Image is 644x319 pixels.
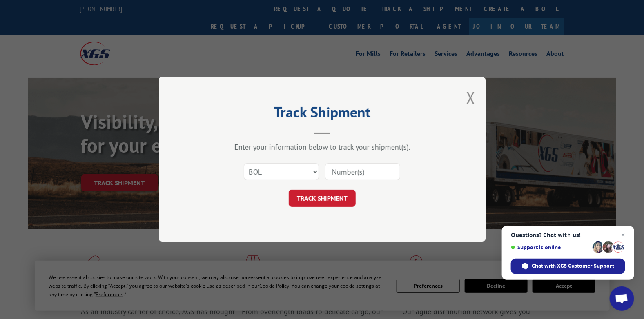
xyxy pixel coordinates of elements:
span: Close chat [618,230,628,240]
span: Chat with XGS Customer Support [532,262,615,270]
span: Questions? Chat with us! [511,232,625,238]
button: TRACK SHIPMENT [289,190,356,207]
span: Support is online [511,244,590,250]
div: Open chat [610,286,634,311]
h2: Track Shipment [200,106,445,122]
button: Close modal [466,87,475,109]
div: Chat with XGS Customer Support [511,259,625,274]
input: Number(s) [325,164,400,181]
div: Enter your information below to track your shipment(s). [200,143,445,152]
